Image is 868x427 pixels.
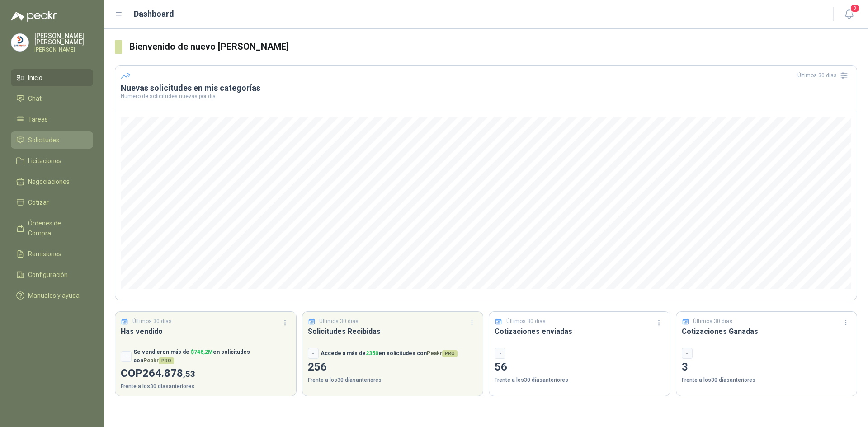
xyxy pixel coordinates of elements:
span: Órdenes de Compra [28,218,85,238]
span: Configuración [28,270,68,280]
span: Inicio [28,73,42,83]
a: Remisiones [11,245,93,263]
p: Últimos 30 días [319,317,359,326]
p: Número de solicitudes nuevas por día [121,94,851,99]
a: Cotizar [11,194,93,211]
p: Frente a los 30 días anteriores [682,376,852,385]
p: Se vendieron más de en solicitudes con [133,348,291,365]
img: Logo peakr [11,11,57,22]
span: Negociaciones [28,177,70,187]
a: Negociaciones [11,173,93,190]
span: Cotizar [28,197,49,207]
div: - [495,348,505,359]
p: [PERSON_NAME] [34,47,93,52]
h1: Dashboard [134,8,174,20]
p: 256 [308,359,478,376]
span: PRO [159,357,174,364]
span: Peakr [143,357,174,364]
span: $ 746,2M [191,349,213,355]
a: Inicio [11,69,93,86]
span: Tareas [28,114,48,124]
h3: Has vendido [121,326,291,337]
a: Órdenes de Compra [11,215,93,242]
img: Company Logo [11,34,28,51]
h3: Bienvenido de nuevo [PERSON_NAME] [129,40,857,54]
span: Peakr [427,350,458,357]
a: Manuales y ayuda [11,287,93,304]
a: Tareas [11,111,93,128]
h3: Nuevas solicitudes en mis categorías [121,83,851,94]
p: Últimos 30 días [506,317,546,326]
span: Chat [28,94,42,103]
h3: Cotizaciones Ganadas [682,326,852,337]
span: ,53 [183,369,195,379]
div: - [308,348,319,359]
span: 264.878 [142,367,195,380]
p: Accede a más de en solicitudes con [321,349,458,358]
p: Frente a los 30 días anteriores [308,376,478,385]
span: Remisiones [28,249,61,259]
span: Manuales y ayuda [28,291,80,300]
p: [PERSON_NAME] [PERSON_NAME] [34,33,93,45]
div: - [121,351,132,362]
p: Últimos 30 días [693,317,732,326]
span: Solicitudes [28,135,59,145]
a: Chat [11,90,93,107]
a: Licitaciones [11,152,93,169]
span: 2350 [366,350,378,357]
h3: Solicitudes Recibidas [308,326,478,337]
p: Frente a los 30 días anteriores [121,382,291,391]
div: Últimos 30 días [797,68,851,83]
button: 3 [841,6,857,23]
p: 56 [495,359,665,376]
span: Licitaciones [28,156,61,166]
span: 3 [850,4,860,13]
p: Últimos 30 días [132,317,172,326]
h3: Cotizaciones enviadas [495,326,665,337]
div: - [682,348,693,359]
p: COP [121,365,291,382]
a: Configuración [11,266,93,283]
p: Frente a los 30 días anteriores [495,376,665,385]
span: PRO [442,350,458,357]
a: Solicitudes [11,131,93,149]
p: 3 [682,359,852,376]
